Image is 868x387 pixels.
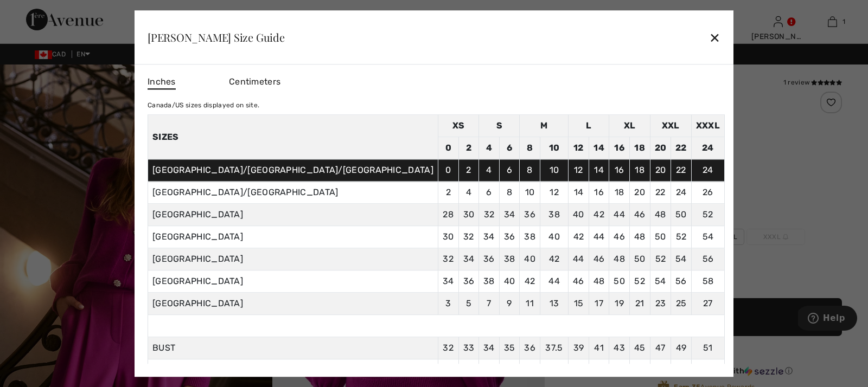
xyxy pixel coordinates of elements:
[655,343,666,353] span: 47
[691,248,724,270] td: 56
[671,226,692,248] td: 52
[650,293,671,315] td: 23
[479,204,500,226] td: 32
[148,204,438,226] td: [GEOGRAPHIC_DATA]
[569,226,589,248] td: 42
[499,226,520,248] td: 36
[691,137,724,159] td: 24
[650,248,671,270] td: 52
[438,270,458,293] td: 34
[691,159,724,182] td: 24
[540,293,568,315] td: 13
[650,226,671,248] td: 50
[609,293,630,315] td: 19
[609,204,630,226] td: 44
[479,270,500,293] td: 38
[650,137,671,159] td: 20
[148,32,285,43] div: [PERSON_NAME] Size Guide
[634,343,646,353] span: 45
[520,270,540,293] td: 42
[520,226,540,248] td: 38
[589,159,609,182] td: 14
[458,270,479,293] td: 36
[499,248,520,270] td: 38
[650,115,691,137] td: XXL
[520,293,540,315] td: 11
[458,204,479,226] td: 30
[148,270,438,293] td: [GEOGRAPHIC_DATA]
[520,204,540,226] td: 36
[589,182,609,204] td: 16
[148,226,438,248] td: [GEOGRAPHIC_DATA]
[499,293,520,315] td: 9
[148,75,176,89] span: Inches
[479,159,500,182] td: 4
[589,293,609,315] td: 17
[629,159,650,182] td: 18
[569,270,589,293] td: 46
[629,293,650,315] td: 21
[438,248,458,270] td: 32
[650,159,671,182] td: 20
[229,76,280,87] span: Centimeters
[629,204,650,226] td: 46
[569,159,589,182] td: 12
[569,204,589,226] td: 40
[573,343,584,353] span: 39
[650,270,671,293] td: 54
[540,270,568,293] td: 44
[671,204,692,226] td: 50
[629,137,650,159] td: 18
[540,204,568,226] td: 38
[589,137,609,159] td: 14
[629,182,650,204] td: 20
[520,182,540,204] td: 10
[691,182,724,204] td: 26
[569,115,609,137] td: L
[520,115,569,137] td: M
[671,159,692,182] td: 22
[520,137,540,159] td: 8
[589,204,609,226] td: 42
[671,182,692,204] td: 24
[524,343,535,353] span: 36
[594,343,604,353] span: 41
[691,204,724,226] td: 52
[499,204,520,226] td: 34
[443,343,454,353] span: 32
[609,270,630,293] td: 50
[691,293,724,315] td: 27
[25,8,47,17] span: Help
[609,115,650,137] td: XL
[520,159,540,182] td: 8
[540,137,568,159] td: 10
[148,293,438,315] td: [GEOGRAPHIC_DATA]
[148,159,438,182] td: [GEOGRAPHIC_DATA]/[GEOGRAPHIC_DATA]/[GEOGRAPHIC_DATA]
[499,137,520,159] td: 6
[499,270,520,293] td: 40
[629,226,650,248] td: 48
[569,137,589,159] td: 12
[671,293,692,315] td: 25
[691,115,724,137] td: XXXL
[671,248,692,270] td: 54
[520,248,540,270] td: 40
[540,226,568,248] td: 40
[671,270,692,293] td: 56
[540,159,568,182] td: 10
[438,159,458,182] td: 0
[589,248,609,270] td: 46
[589,270,609,293] td: 48
[148,182,438,204] td: [GEOGRAPHIC_DATA]/[GEOGRAPHIC_DATA]
[691,226,724,248] td: 54
[691,270,724,293] td: 58
[479,293,500,315] td: 7
[703,343,713,353] span: 51
[458,159,479,182] td: 2
[569,293,589,315] td: 15
[609,226,630,248] td: 46
[458,226,479,248] td: 32
[671,137,692,159] td: 22
[148,100,725,110] div: Canada/US sizes displayed on site.
[458,137,479,159] td: 2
